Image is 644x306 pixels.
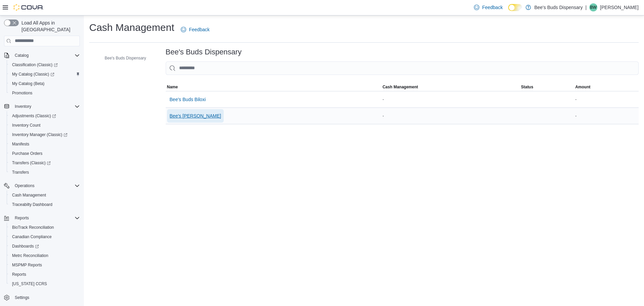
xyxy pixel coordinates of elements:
[19,19,80,33] span: Load All Apps in [GEOGRAPHIC_DATA]
[12,234,52,239] span: Canadian Compliance
[7,70,83,79] a: My Catalog (Classic)
[9,252,51,260] a: Metrc Reconciliation
[9,80,80,88] span: My Catalog (Beta)
[167,84,178,90] span: Name
[7,121,83,130] button: Inventory Count
[9,223,57,231] a: BioTrack Reconciliation
[9,140,32,148] a: Manifests
[12,253,48,258] span: Metrc Reconciliation
[521,84,533,90] span: Status
[9,233,80,241] span: Canadian Compliance
[9,140,80,148] span: Manifests
[9,261,80,269] span: MSPMP Reports
[9,270,80,278] span: Reports
[7,242,83,251] a: Dashboards
[12,81,45,86] span: My Catalog (Beta)
[95,54,149,62] button: Bee's Buds Dispensary
[12,192,46,198] span: Cash Management
[9,280,50,288] a: [US_STATE] CCRS
[9,201,80,209] span: Traceabilty Dashboard
[9,223,80,231] span: BioTrack Reconciliation
[9,131,80,139] span: Inventory Manager (Classic)
[7,139,83,149] button: Manifests
[7,251,83,260] button: Metrc Reconciliation
[9,201,55,209] a: Traceabilty Dashboard
[482,4,502,11] span: Feedback
[9,121,43,129] a: Inventory Count
[7,60,83,70] a: Classification (Classic)
[7,279,83,289] button: [US_STATE] CCRS
[166,48,242,56] h3: Bee's Buds Dispensary
[12,214,80,222] span: Reports
[9,159,53,167] a: Transfers (Classic)
[9,280,80,288] span: Washington CCRS
[9,270,29,278] a: Reports
[12,293,80,302] span: Settings
[167,93,209,106] button: Bee's Buds Biloxi
[12,160,51,166] span: Transfers (Classic)
[534,3,583,11] p: Bee's Buds Dispensary
[12,102,34,111] button: Inventory
[9,242,42,250] a: Dashboards
[9,61,80,69] span: Classification (Classic)
[574,95,639,103] div: -
[7,111,83,121] a: Adjustments (Classic)
[9,252,80,260] span: Metrc Reconciliation
[7,200,83,209] button: Traceabilty Dashboard
[9,112,59,120] a: Adjustments (Classic)
[12,294,32,302] a: Settings
[9,89,35,97] a: Promotions
[471,1,505,14] a: Feedback
[9,168,80,176] span: Transfers
[9,242,80,250] span: Dashboards
[9,191,80,199] span: Cash Management
[12,123,41,128] span: Inventory Count
[9,70,80,78] span: My Catalog (Classic)
[9,112,80,120] span: Adjustments (Classic)
[12,90,33,96] span: Promotions
[12,214,32,222] button: Reports
[12,51,80,59] span: Catalog
[105,55,146,61] span: Bee's Buds Dispensary
[12,141,29,147] span: Manifests
[12,132,67,137] span: Inventory Manager (Classic)
[7,149,83,158] button: Purchase Orders
[1,293,83,302] button: Settings
[15,295,29,300] span: Settings
[15,215,29,221] span: Reports
[7,79,83,88] button: My Catalog (Beta)
[575,84,590,90] span: Amount
[166,61,639,75] input: This is a search bar. As you type, the results lower in the page will automatically filter.
[7,158,83,168] a: Transfers (Classic)
[589,3,597,11] div: Bow Wilson
[12,281,47,287] span: [US_STATE] CCRS
[381,83,520,91] button: Cash Management
[9,80,47,88] a: My Catalog (Beta)
[590,3,596,11] span: BW
[1,213,83,223] button: Reports
[9,61,60,69] a: Classification (Classic)
[508,4,522,11] input: Dark Mode
[1,102,83,111] button: Inventory
[89,21,174,34] h1: Cash Management
[9,261,45,269] a: MSPMP Reports
[12,202,52,207] span: Traceabilty Dashboard
[381,112,520,120] div: -
[170,96,206,103] span: Bee's Buds Biloxi
[178,23,212,36] a: Feedback
[12,170,29,175] span: Transfers
[7,168,83,177] button: Transfers
[12,151,43,156] span: Purchase Orders
[12,113,56,119] span: Adjustments (Classic)
[7,270,83,279] button: Reports
[9,233,54,241] a: Canadian Compliance
[13,4,44,11] img: Cova
[520,83,574,91] button: Status
[9,168,32,176] a: Transfers
[12,182,80,190] span: Operations
[12,272,26,277] span: Reports
[1,51,83,60] button: Catalog
[9,70,57,78] a: My Catalog (Classic)
[12,182,37,190] button: Operations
